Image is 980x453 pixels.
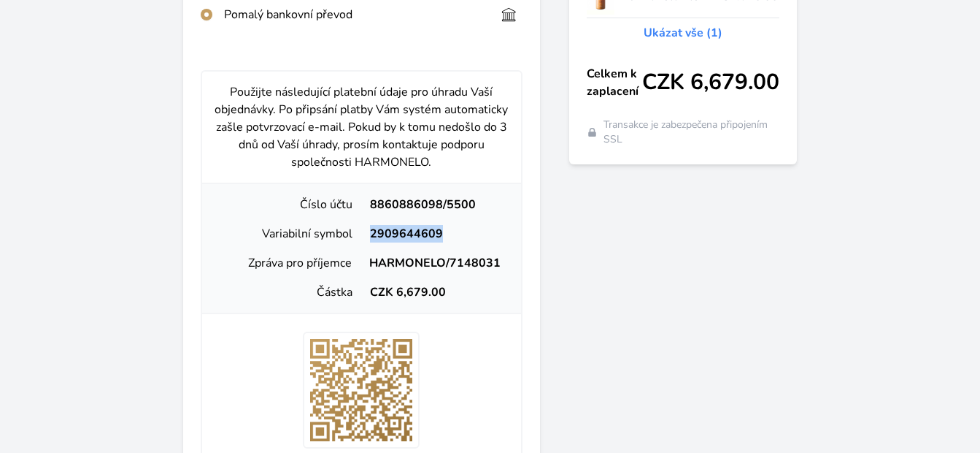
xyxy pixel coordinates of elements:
span: CZK 6,679.00 [642,69,779,96]
div: Zpráva pro příjemce [214,254,360,272]
div: HARMONELO/7148031 [360,254,509,272]
img: bankTransfer_IBAN.svg [495,6,522,23]
div: Číslo účtu [214,196,362,213]
div: 2909644609 [361,225,509,243]
div: Variabilní symbol [214,225,362,243]
p: Použijte následující platební údaje pro úhradu Vaší objednávky. Po připsání platby Vám systém aut... [214,83,509,171]
img: lwxeCP8+kyoAAAAASUVORK5CYII= [303,332,420,449]
div: Částka [214,283,362,301]
span: Celkem k zaplacení [587,65,643,100]
div: CZK 6,679.00 [361,283,509,301]
div: Pomalý bankovní převod [224,6,484,23]
a: Ukázat vše (1) [644,24,722,42]
div: 8860886098/5500 [361,196,509,213]
span: Transakce je zabezpečena připojením SSL [603,118,780,147]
